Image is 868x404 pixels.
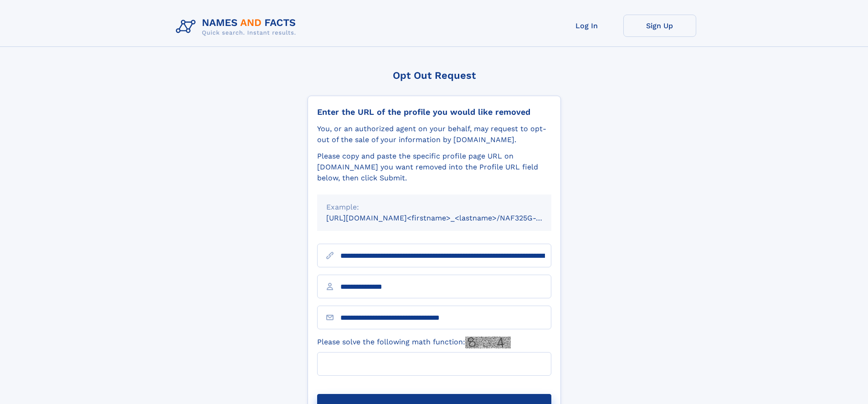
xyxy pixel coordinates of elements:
[317,337,511,348] label: Please solve the following math function:
[172,15,303,39] img: Logo Names and Facts
[326,214,569,222] small: [URL][DOMAIN_NAME]<firstname>_<lastname>/NAF325G-xxxxxxxx
[317,107,551,117] div: Enter the URL of the profile you would like removed
[623,15,696,37] a: Sign Up
[550,15,623,37] a: Log In
[317,151,551,184] div: Please copy and paste the specific profile page URL on [DOMAIN_NAME] you want removed into the Pr...
[317,123,551,145] div: You, or an authorized agent on your behalf, may request to opt-out of the sale of your informatio...
[326,202,542,213] div: Example:
[308,70,561,81] div: Opt Out Request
